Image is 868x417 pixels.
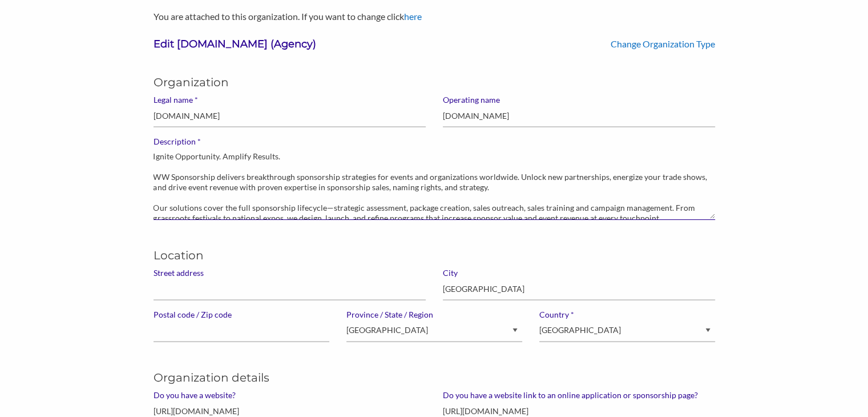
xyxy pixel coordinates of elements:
[404,11,422,22] a: here
[145,10,724,23] div: You are attached to this organization. If you want to change click
[154,105,426,127] input: Enter your organization legal name (for content creators, enter your legal name)
[154,74,715,90] h5: Organization
[154,137,715,147] label: Description
[154,95,426,105] label: Legal name
[154,268,426,278] label: Street address
[443,95,715,105] label: Operating name
[443,268,715,278] label: City
[154,37,316,51] h3: Edit [DOMAIN_NAME] (Agency)
[154,390,426,400] label: Do you have a website?
[154,147,715,220] textarea: My objective is to help my clients increase their income by improving their sales performance, pr...
[346,310,522,320] label: Province / State / Region
[443,390,715,400] label: Do you have a website link to an online application or sponsorship page?
[539,310,715,320] label: Country
[154,370,715,386] h5: Organization details
[154,310,329,320] label: Postal code / Zip code
[611,38,715,49] a: Change Organization Type
[154,247,715,263] h5: Location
